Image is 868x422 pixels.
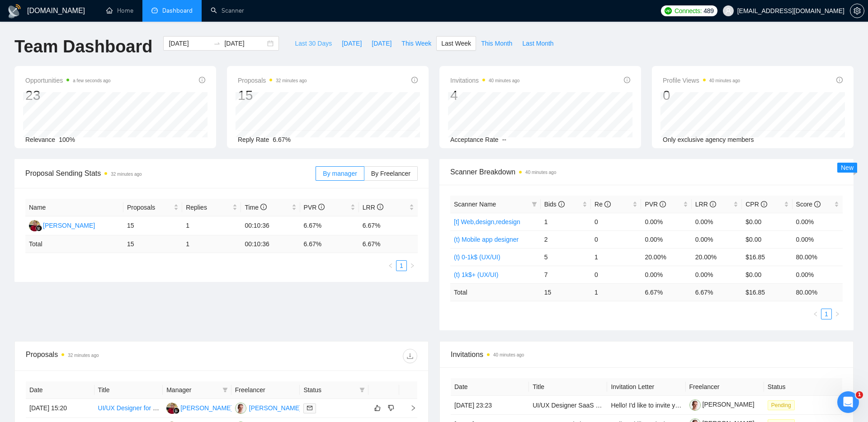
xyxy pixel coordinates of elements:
td: 00:10:36 [241,235,300,253]
li: 1 [821,309,832,319]
td: UI/UX Designer SaaS Homepage [529,396,607,415]
td: 0 [591,213,641,230]
span: 6.67% [273,136,291,143]
button: This Month [476,36,517,51]
button: setting [850,4,864,18]
button: This Week [396,36,436,51]
span: CPR [745,201,767,208]
h1: Team Dashboard [14,36,152,57]
span: info-circle [814,201,821,207]
span: Scanner Name [454,201,496,208]
a: BP[PERSON_NAME] [235,404,301,411]
time: 32 minutes ago [111,172,142,177]
td: 80.00% [793,248,843,266]
span: info-circle [624,77,630,83]
td: [DATE] 15:20 [26,399,94,418]
span: -- [502,136,506,143]
li: Previous Page [385,260,396,271]
div: 4 [450,87,519,104]
span: info-circle [604,201,611,207]
a: Pending [768,401,798,408]
span: Status [303,385,356,395]
a: (t) Mobile app designer [454,236,519,243]
a: (t) 1k$+ (UX/UI) [454,271,498,278]
span: filter [532,202,537,207]
span: swap-right [213,40,221,47]
span: Bids [544,201,565,208]
span: filter [221,383,230,397]
td: 6.67 % [641,283,691,301]
span: Pending [768,400,795,410]
span: LRR [695,201,716,208]
img: AG [166,403,178,414]
span: Proposals [127,202,172,212]
span: Replies [186,202,231,212]
span: filter [222,387,228,393]
span: Re [594,201,611,208]
div: [PERSON_NAME] [180,403,232,413]
td: Total [25,235,123,253]
a: 1 [821,309,831,319]
td: 15 [123,216,182,235]
td: $16.85 [742,248,792,266]
span: Proposals [238,75,307,86]
span: to [213,40,221,47]
span: download [403,352,417,360]
span: dashboard [151,7,158,14]
input: Start date [169,38,210,48]
span: right [835,311,840,317]
td: 7 [541,266,591,283]
td: 1 [541,213,591,230]
time: 40 minutes ago [493,352,524,357]
span: like [374,404,381,412]
span: Score [796,201,821,208]
th: Status [764,378,842,396]
span: Connects: [675,6,702,16]
button: right [407,260,418,271]
th: Invitation Letter [607,378,685,396]
span: This Week [401,38,431,48]
span: [DATE] [372,38,392,48]
span: Manager [166,385,219,395]
a: (t) 0-1k$ (UX/UI) [454,253,500,261]
span: info-circle [260,204,267,210]
td: 1 [182,216,241,235]
button: right [832,309,843,319]
a: 1 [396,261,406,271]
span: info-circle [558,201,565,207]
span: Only exclusive agency members [663,136,754,143]
img: gigradar-bm.png [173,408,179,414]
span: info-circle [710,201,716,207]
td: $0.00 [742,266,792,283]
iframe: Intercom live chat [837,391,859,413]
button: [DATE] [337,36,367,51]
th: Manager [163,381,231,399]
td: [DATE] 23:23 [451,396,529,415]
td: 6.67 % [359,235,418,253]
a: homeHome [106,7,133,14]
td: 0.00% [793,213,843,230]
span: info-circle [836,77,843,83]
button: Last 30 Days [290,36,337,51]
span: mail [307,405,312,411]
span: By manager [323,170,357,177]
td: 6.67 % [692,283,742,301]
span: 1 [856,391,863,399]
button: left [810,309,821,319]
time: 32 minutes ago [276,78,307,83]
span: 489 [703,6,713,16]
span: user [725,8,731,14]
span: Relevance [25,136,55,143]
span: right [403,405,416,411]
button: Last Week [436,36,476,51]
span: left [388,263,393,268]
time: 40 minutes ago [489,78,519,83]
img: upwork-logo.png [665,7,672,14]
li: Next Page [832,309,843,319]
div: [PERSON_NAME] [249,403,301,413]
td: 1 [182,235,241,253]
button: dislike [386,403,396,413]
span: Last 30 Days [295,38,332,48]
span: info-circle [377,204,383,210]
button: [DATE] [367,36,396,51]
